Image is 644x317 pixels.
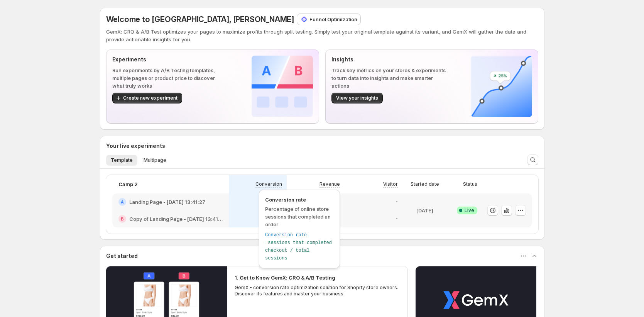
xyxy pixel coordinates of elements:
p: GemX - conversion rate optimization solution for Shopify store owners. Discover its features and ... [235,285,401,297]
span: Multipage [144,157,166,163]
span: Live [465,207,474,214]
p: Started date [411,181,439,187]
p: Run experiments by A/B Testing templates, multiple pages or product price to discover what truly ... [112,66,227,90]
h3: Get started [106,252,138,260]
span: View your insights [336,95,378,101]
h2: B [121,217,124,221]
p: - [396,216,398,222]
p: Insights [331,56,446,63]
span: Percentage of online store sessions that completed an order [265,206,331,227]
h2: 1. Get to Know GemX: CRO & A/B Testing [235,274,335,281]
span: Welcome to [GEOGRAPHIC_DATA], [PERSON_NAME] [106,15,294,24]
p: Visitor [383,181,398,187]
button: Search and filter results [527,154,538,165]
span: Create new experiment [123,95,177,101]
h2: A [121,200,124,204]
p: Funnel Optimization [309,15,357,23]
p: Experiments [112,56,227,63]
p: Status [463,181,477,187]
p: Camp 2 [118,180,138,188]
img: Funnel Optimization [300,15,308,23]
span: sessions that completed checkout / total sessions [265,240,332,261]
h2: Landing Page - [DATE] 13:41:27 [129,198,205,206]
img: Insights [471,56,532,117]
span: Conversion rate [265,196,334,203]
p: Track key metrics on your stores & experiments to turn data into insights and make smarter actions [331,66,446,90]
p: [DATE] [416,207,433,214]
p: - [396,199,398,205]
p: Conversion [255,181,282,187]
img: Experiments [252,56,313,117]
span: Template [111,157,133,163]
h3: Your live experiments [106,142,165,150]
span: Conversion rate = [265,232,307,246]
p: GemX: CRO & A/B Test optimizes your pages to maximize profits through split testing. Simply test ... [106,28,538,43]
button: View your insights [331,93,383,103]
button: Create new experiment [112,93,182,103]
p: Revenue [319,181,340,187]
h2: Copy of Landing Page - [DATE] 13:41:27 [129,215,223,223]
